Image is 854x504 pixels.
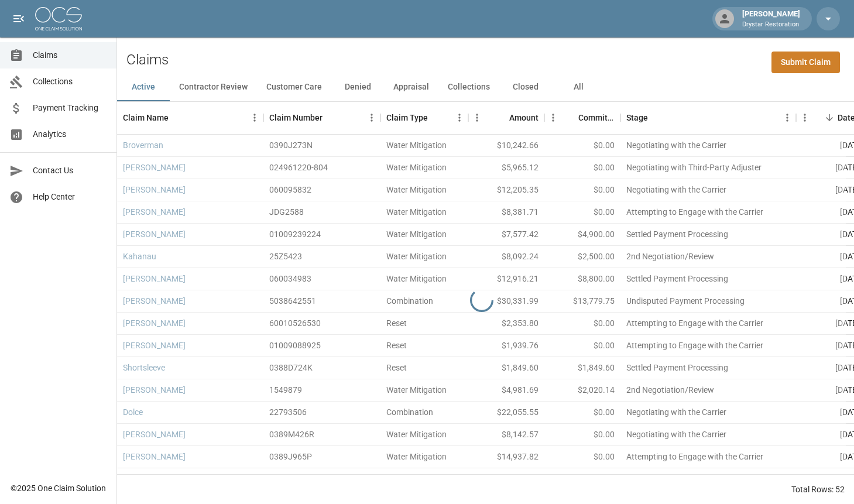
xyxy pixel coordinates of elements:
h2: Claims [126,52,169,68]
div: Claim Type [380,101,468,134]
button: Menu [468,109,486,126]
div: Claim Number [269,101,323,134]
button: Sort [169,109,185,126]
span: Payment Tracking [33,102,107,114]
button: Collections [438,73,499,101]
span: Contact Us [33,164,107,177]
div: dynamic tabs [117,73,854,101]
button: Appraisal [384,73,438,101]
a: Submit Claim [771,52,840,73]
button: Customer Care [257,73,331,101]
button: Closed [499,73,552,101]
button: Sort [493,109,509,126]
div: $6,147.89 [468,468,544,491]
div: 0389N485J [269,473,313,485]
button: Sort [323,109,339,126]
button: Menu [363,109,380,126]
button: Sort [821,109,838,126]
span: Claims [33,49,107,61]
div: Amount [509,101,539,134]
button: All [552,73,605,101]
button: Denied [331,73,384,101]
div: $3,068.21 [544,468,620,491]
button: Active [117,73,170,101]
button: Sort [428,109,444,126]
div: Committed Amount [544,101,620,134]
div: Committed Amount [578,101,615,134]
button: Menu [796,109,814,126]
a: Bartelme [123,473,156,485]
button: Sort [648,109,664,126]
div: Claim Number [263,101,380,134]
span: Analytics [33,128,107,140]
button: open drawer [7,7,30,30]
div: 2nd Negotiation/Review [626,473,714,485]
div: © 2025 One Claim Solution [11,482,106,494]
div: Stage [626,101,648,134]
button: Sort [562,109,578,126]
button: Menu [451,109,468,126]
div: Stage [620,101,796,134]
button: Menu [544,109,562,126]
p: Drystar Restoration [742,20,800,30]
div: Claim Name [123,101,169,134]
button: Menu [246,109,263,126]
div: [PERSON_NAME] [738,8,805,29]
div: Water Mitigation [386,473,447,485]
button: Menu [778,109,796,126]
button: Contractor Review [170,73,257,101]
span: Help Center [33,191,107,203]
div: Claim Name [117,101,263,134]
div: Claim Type [386,101,428,134]
div: Total Rows: 52 [791,484,845,495]
span: Collections [33,76,107,88]
div: Amount [468,101,544,134]
img: ocs-logo-white-transparent.png [35,7,82,30]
